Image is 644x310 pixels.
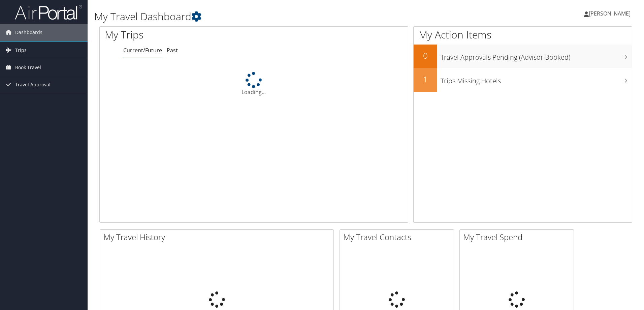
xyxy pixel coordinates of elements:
[94,9,456,24] h1: My Travel Dashboard
[414,50,437,61] h2: 0
[414,28,632,42] h1: My Action Items
[589,10,631,17] span: [PERSON_NAME]
[15,4,82,20] img: airportal-logo.png
[414,68,632,92] a: 1Trips Missing Hotels
[463,231,574,243] h2: My Travel Spend
[15,24,42,41] span: Dashboards
[441,73,632,86] h3: Trips Missing Hotels
[15,42,27,59] span: Trips
[343,231,454,243] h2: My Travel Contacts
[167,47,178,54] a: Past
[15,59,41,76] span: Book Travel
[414,74,437,85] h2: 1
[100,72,408,96] div: Loading...
[584,3,637,24] a: [PERSON_NAME]
[103,231,333,243] h2: My Travel History
[123,47,162,54] a: Current/Future
[414,45,632,68] a: 0Travel Approvals Pending (Advisor Booked)
[15,76,51,93] span: Travel Approval
[441,49,632,62] h3: Travel Approvals Pending (Advisor Booked)
[105,28,275,42] h1: My Trips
